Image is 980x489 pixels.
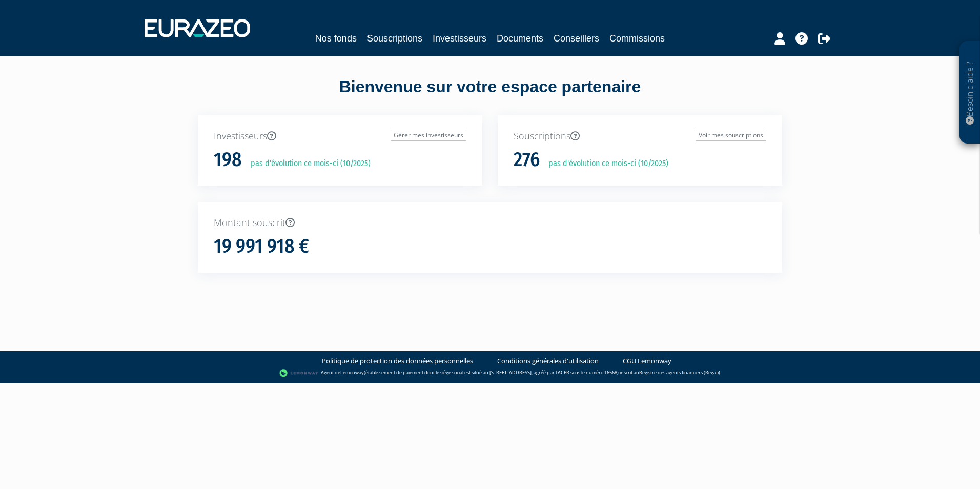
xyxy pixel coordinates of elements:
div: Bienvenue sur votre espace partenaire [190,75,790,115]
a: Conseillers [554,31,599,46]
a: Politique de protection des données personnelles [322,356,473,366]
p: Montant souscrit [214,216,766,230]
img: logo-lemonway.png [279,368,319,378]
a: Documents [497,31,543,46]
img: 1732889491-logotype_eurazeo_blanc_rvb.png [145,19,250,37]
p: pas d'évolution ce mois-ci (10/2025) [541,158,668,170]
a: CGU Lemonway [623,356,671,366]
p: Investisseurs [214,130,466,143]
h1: 19 991 918 € [214,236,309,257]
div: - Agent de (établissement de paiement dont le siège social est situé au [STREET_ADDRESS], agréé p... [10,368,970,378]
h1: 276 [514,149,540,171]
a: Gérer mes investisseurs [391,130,466,141]
a: Nos fonds [315,31,357,46]
p: Souscriptions [514,130,766,143]
a: Lemonway [340,369,364,376]
a: Commissions [609,31,665,46]
h1: 198 [214,149,242,171]
p: pas d'évolution ce mois-ci (10/2025) [243,158,371,170]
a: Conditions générales d'utilisation [497,356,599,366]
a: Registre des agents financiers (Regafi) [639,369,720,376]
a: Voir mes souscriptions [696,130,766,141]
p: Besoin d'aide ? [964,47,976,139]
a: Souscriptions [367,31,422,46]
a: Investisseurs [433,31,486,46]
